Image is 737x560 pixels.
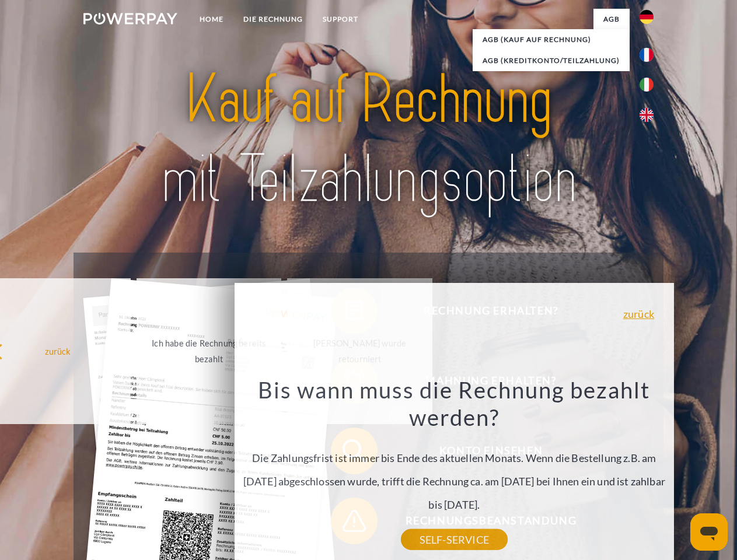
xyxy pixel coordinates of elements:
img: fr [640,48,654,62]
a: agb [593,9,630,30]
a: SUPPORT [313,9,368,30]
img: title-powerpay_de.svg [111,56,626,223]
a: DIE RECHNUNG [233,9,313,30]
div: Ich habe die Rechnung bereits bezahlt [144,335,275,367]
a: Home [190,9,233,30]
iframe: Schaltfläche zum Öffnen des Messaging-Fensters [690,513,728,551]
div: Die Zahlungsfrist ist immer bis Ende des aktuellen Monats. Wenn die Bestellung z.B. am [DATE] abg... [241,376,667,540]
a: zurück [623,309,654,319]
a: SELF-SERVICE [401,529,508,550]
a: AGB (Kauf auf Rechnung) [473,29,630,50]
a: AGB (Kreditkonto/Teilzahlung) [473,50,630,71]
img: logo-powerpay-white.svg [83,13,177,24]
img: de [640,10,654,24]
h3: Bis wann muss die Rechnung bezahlt werden? [241,376,667,432]
img: en [640,108,654,122]
img: it [640,78,654,92]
